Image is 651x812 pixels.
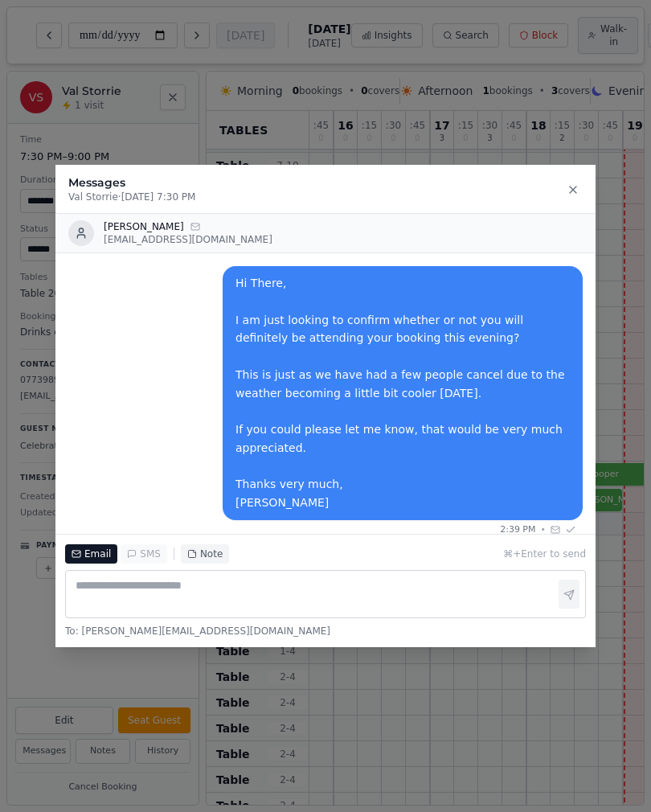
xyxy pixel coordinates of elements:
[104,233,272,246] p: [EMAIL_ADDRESS][DOMAIN_NAME]
[181,544,229,564] button: Note
[68,191,563,203] p: Val Storrie · [DATE] 7:30 PM
[121,544,167,564] button: SMS
[65,625,586,638] p: To: [PERSON_NAME][EMAIL_ADDRESS][DOMAIN_NAME]
[104,220,184,233] span: [PERSON_NAME]
[65,544,117,564] button: Email
[68,174,563,191] h3: Messages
